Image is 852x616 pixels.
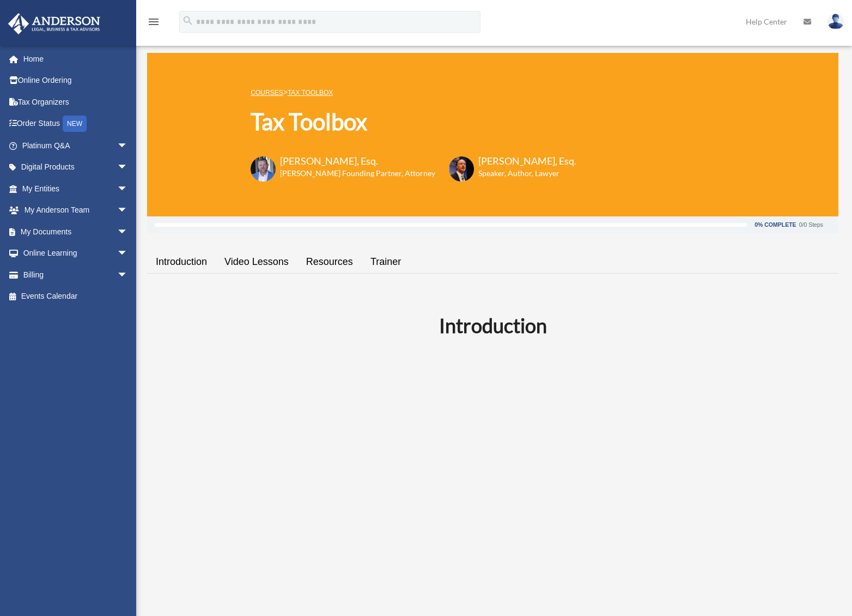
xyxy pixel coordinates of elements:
span: arrow_drop_down [117,200,139,222]
a: Tax Toolbox [288,89,333,96]
a: My Documentsarrow_drop_down [8,221,144,243]
h3: [PERSON_NAME], Esq. [280,154,435,168]
img: Toby-circle-head.png [251,156,276,182]
a: My Anderson Teamarrow_drop_down [8,200,144,221]
i: search [182,15,194,27]
h3: [PERSON_NAME], Esq. [478,154,576,168]
a: COURSES [251,89,283,96]
a: Online Learningarrow_drop_down [8,243,144,264]
span: arrow_drop_down [117,135,139,157]
h2: Introduction [154,312,832,339]
a: Order StatusNEW [8,113,144,135]
a: Billingarrow_drop_down [8,264,144,286]
span: arrow_drop_down [117,221,139,243]
span: arrow_drop_down [117,264,139,286]
a: Tax Organizers [8,91,144,113]
a: Video Lessons [216,246,297,277]
a: Platinum Q&Aarrow_drop_down [8,135,144,156]
div: NEW [63,116,87,132]
span: arrow_drop_down [117,178,139,200]
img: Anderson Advisors Platinum Portal [5,13,104,34]
a: Trainer [362,246,410,277]
span: arrow_drop_down [117,156,139,179]
span: arrow_drop_down [117,243,139,265]
img: Scott-Estill-Headshot.png [449,156,474,182]
div: 0% Complete [754,222,796,228]
a: Home [8,48,144,70]
a: My Entitiesarrow_drop_down [8,178,144,200]
a: Introduction [147,246,216,277]
a: Online Ordering [8,70,144,92]
img: User Pic [827,14,844,29]
h6: [PERSON_NAME] Founding Partner, Attorney [280,168,435,179]
a: Events Calendar [8,286,144,307]
a: menu [147,19,160,28]
a: Digital Productsarrow_drop_down [8,156,144,178]
i: menu [147,15,160,28]
p: > [251,86,576,99]
h1: Tax Toolbox [251,106,576,138]
a: Resources [297,246,362,277]
h6: Speaker, Author, Lawyer [478,168,563,179]
div: 0/0 Steps [799,222,823,228]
